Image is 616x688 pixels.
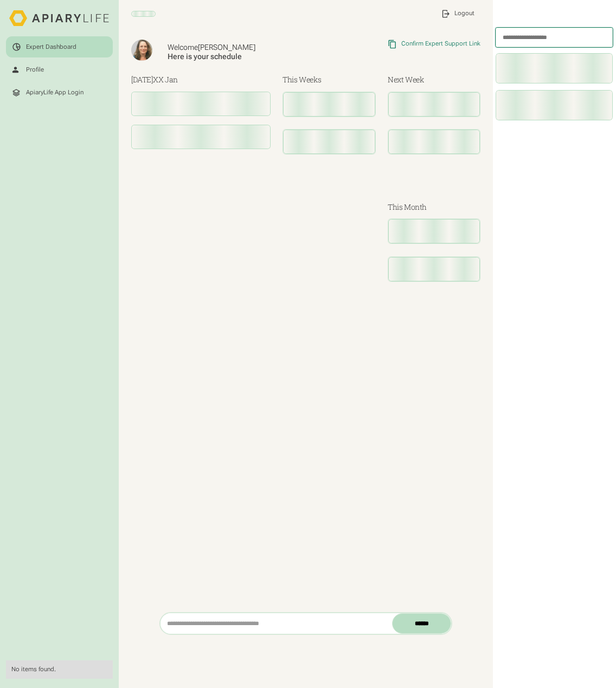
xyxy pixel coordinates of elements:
a: Profile [6,59,113,80]
div: Logout [454,10,474,17]
div: ApiaryLife App Login [26,89,84,97]
h3: This Weeks [283,74,375,85]
div: Here is your schedule [168,52,323,62]
a: ApiaryLife App Login [6,82,113,103]
span: XX Jan [153,74,178,85]
h3: This Month [388,201,480,213]
div: No items found. [11,666,107,673]
div: Expert Dashboard [26,43,76,51]
h3: Next Week [388,74,480,85]
span: [PERSON_NAME] [198,43,255,52]
div: Confirm Expert Support Link [401,40,480,48]
a: Logout [435,3,481,24]
h3: [DATE] [131,74,271,85]
div: Welcome [168,43,323,53]
div: Profile [26,66,44,74]
a: Expert Dashboard [6,36,113,57]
